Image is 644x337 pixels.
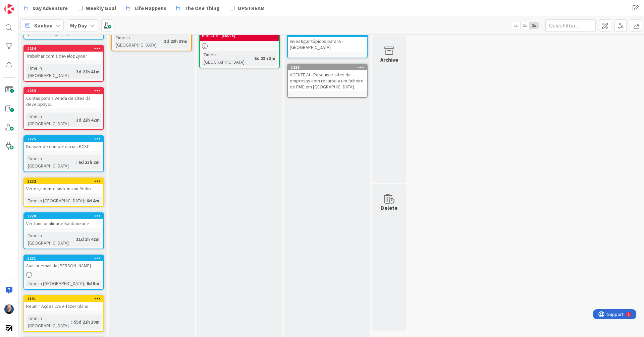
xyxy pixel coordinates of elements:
[26,64,73,79] div: Time in [GEOGRAPHIC_DATA]
[23,178,104,207] a: 1232Ver orçamento sistema incêndioTime in [GEOGRAPHIC_DATA]:6d 4m
[70,22,87,29] b: My Day
[84,280,85,287] span: :
[73,235,74,243] span: :
[287,30,368,58] a: 1229Investigar tópicos para IA - [GEOGRAPHIC_DATA]
[23,135,104,172] a: 1225Dossier de competências KCSITTime in [GEOGRAPHIC_DATA]:6d 23h 2m
[73,116,74,124] span: :
[4,4,14,14] img: Visit kanbanzone.com
[291,65,367,70] div: 1228
[184,4,220,12] span: The One Thing
[511,22,520,29] span: 1x
[24,255,103,270] div: 1231Avaliar email da [PERSON_NAME]
[4,305,14,314] img: Fg
[74,68,101,75] div: 3d 22h 41m
[24,213,103,219] div: 1220
[24,94,103,109] div: Contas para a venda de sites da develop2you
[20,2,72,14] a: Day Adventure
[24,296,103,302] div: 1191
[381,204,397,212] div: Delete
[23,87,104,130] a: 1233Contas para a venda de sites da develop2youTime in [GEOGRAPHIC_DATA]:3d 22h 42m
[24,88,103,109] div: 1233Contas para a venda de sites da develop2you
[135,4,166,12] span: Life Happens
[85,197,101,204] div: 6d 4m
[74,2,120,14] a: Weekly Goal
[26,155,76,170] div: Time in [GEOGRAPHIC_DATA]
[74,235,101,243] div: 11d 1h 42m
[24,178,103,184] div: 1232
[288,70,367,91] div: AGENTE AI - Pesquisar sites de empresas com recurso a um ficheiro de PME em [GEOGRAPHIC_DATA].
[221,32,235,39] div: [DATE]
[288,64,367,91] div: 1228AGENTE AI - Pesquisar sites de empresas com recurso a um ficheiro de PME em [GEOGRAPHIC_DATA].
[162,38,189,45] div: 3d 23h 39m
[26,232,73,247] div: Time in [GEOGRAPHIC_DATA]
[71,318,72,326] span: :
[27,256,103,261] div: 1231
[27,137,103,141] div: 1225
[27,214,103,218] div: 1220
[34,21,53,29] span: Kanban
[24,88,103,94] div: 1233
[252,55,253,62] span: :
[86,4,116,12] span: Weekly Goal
[23,255,104,290] a: 1231Avaliar email da [PERSON_NAME]Time in [GEOGRAPHIC_DATA]:6d 5m
[288,37,367,52] div: Investigar tópicos para IA - [GEOGRAPHIC_DATA]
[24,184,103,193] div: Ver orçamento sistema incêndio
[24,46,103,52] div: 1234
[202,32,219,39] div: Blocked:
[14,1,31,9] span: Support
[24,261,103,270] div: Avaliar email da [PERSON_NAME]
[24,136,103,151] div: 1225Dossier de competências KCSIT
[73,68,74,75] span: :
[74,116,101,124] div: 3d 22h 42m
[72,318,101,326] div: 55d 22h 10m
[114,34,161,49] div: Time in [GEOGRAPHIC_DATA]
[26,315,71,329] div: Time in [GEOGRAPHIC_DATA]
[202,51,252,66] div: Time in [GEOGRAPHIC_DATA]
[24,52,103,60] div: Trabalhar com a develop2you?
[27,46,103,51] div: 1234
[76,158,77,166] span: :
[27,179,103,184] div: 1232
[226,2,269,14] a: UPSTREAM
[26,113,73,127] div: Time in [GEOGRAPHIC_DATA]
[24,46,103,60] div: 1234Trabalhar com a develop2you?
[23,45,104,82] a: 1234Trabalhar com a develop2you?Time in [GEOGRAPHIC_DATA]:3d 22h 41m
[288,31,367,52] div: 1229Investigar tópicos para IA - [GEOGRAPHIC_DATA]
[288,64,367,70] div: 1228
[85,280,101,287] div: 6d 5m
[24,178,103,193] div: 1232Ver orçamento sistema incêndio
[253,55,277,62] div: 6d 23h 3m
[24,255,103,261] div: 1231
[238,4,265,12] span: UPSTREAM
[24,219,103,228] div: Ver funcionalidade Kanbanzone
[172,2,224,14] a: The One Thing
[24,302,103,311] div: Reumir Ações LVE e fazer plano
[84,197,85,204] span: :
[545,19,596,31] input: Quick Filter...
[287,64,368,98] a: 1228AGENTE AI - Pesquisar sites de empresas com recurso a um ficheiro de PME em [GEOGRAPHIC_DATA].
[33,4,68,12] span: Day Adventure
[529,22,538,29] span: 3x
[27,88,103,93] div: 1233
[23,295,104,332] a: 1191Reumir Ações LVE e fazer planoTime in [GEOGRAPHIC_DATA]:55d 22h 10m
[26,280,84,287] div: Time in [GEOGRAPHIC_DATA]
[26,197,84,204] div: Time in [GEOGRAPHIC_DATA]
[122,2,170,14] a: Life Happens
[24,296,103,311] div: 1191Reumir Ações LVE e fazer plano
[24,142,103,151] div: Dossier de competências KCSIT
[35,3,37,8] div: 2
[4,323,14,333] img: avatar
[77,158,101,166] div: 6d 23h 2m
[27,296,103,301] div: 1191
[380,56,398,64] div: Archive
[520,22,529,29] span: 2x
[23,212,104,249] a: 1220Ver funcionalidade KanbanzoneTime in [GEOGRAPHIC_DATA]:11d 1h 42m
[199,3,280,68] a: Blocked:[DATE]Time in [GEOGRAPHIC_DATA]:6d 23h 3m
[24,136,103,142] div: 1225
[24,213,103,228] div: 1220Ver funcionalidade Kanbanzone
[161,38,162,45] span: :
